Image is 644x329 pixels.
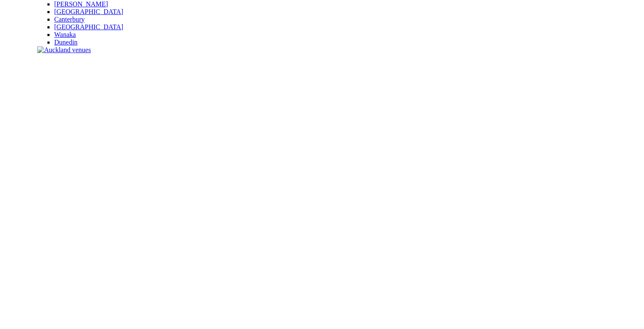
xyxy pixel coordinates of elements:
[54,0,108,8] a: [PERSON_NAME]
[54,39,77,46] a: Dunedin
[54,16,85,23] a: Canterbury
[54,23,123,31] a: [GEOGRAPHIC_DATA]
[54,31,76,38] a: Wanaka
[37,46,91,54] img: Auckland venues
[54,8,123,15] a: [GEOGRAPHIC_DATA]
